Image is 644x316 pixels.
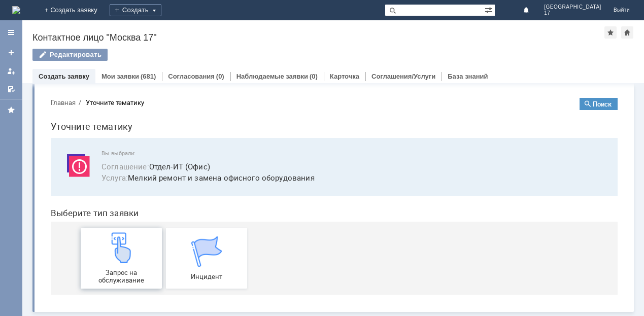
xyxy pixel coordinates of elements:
a: Мои согласования [3,81,19,97]
span: Мелкий ремонт и замена офисного оборудования [59,82,563,94]
img: get23c147a1b4124cbfa18e19f2abec5e8f [63,143,94,173]
button: Соглашение:Отдел-ИТ (Офис) [59,71,167,83]
span: Расширенный поиск [485,5,495,14]
a: Мои заявки [101,73,139,80]
a: Запрос на обслуживание [38,138,119,199]
a: Наблюдаемые заявки [236,73,308,80]
div: Добавить в избранное [604,26,617,39]
span: Вы выбрали: [59,60,563,67]
img: logo [12,6,20,14]
div: Уточните тематику [43,9,101,17]
button: Поиск [537,8,575,20]
span: Инцидент [126,183,201,191]
a: База знаний [448,73,488,80]
a: Согласования [168,73,215,80]
a: Инцидент [123,138,205,199]
a: Перейти на домашнюю страницу [12,6,20,14]
span: Услуга : [59,83,85,93]
img: get067d4ba7cf7247ad92597448b2db9300 [149,147,179,177]
div: Создать [110,4,161,16]
div: Сделать домашней страницей [621,26,633,39]
a: Соглашения/Услуги [371,73,435,80]
div: (0) [216,73,224,80]
span: 17 [544,10,601,16]
button: Главная [8,8,33,17]
a: Мои заявки [3,63,19,79]
img: svg%3E [20,60,51,91]
div: (0) [310,73,318,80]
a: Карточка [330,73,359,80]
span: Запрос на обслуживание [41,179,116,194]
span: [GEOGRAPHIC_DATA] [544,4,601,10]
header: Выберите тип заявки [8,118,575,128]
a: Создать заявку [39,73,89,80]
div: Контактное лицо "Москва 17" [32,32,604,43]
h1: Уточните тематику [8,29,575,44]
a: Создать заявку [3,45,19,61]
div: (681) [141,73,156,80]
span: Соглашение : [59,72,107,82]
